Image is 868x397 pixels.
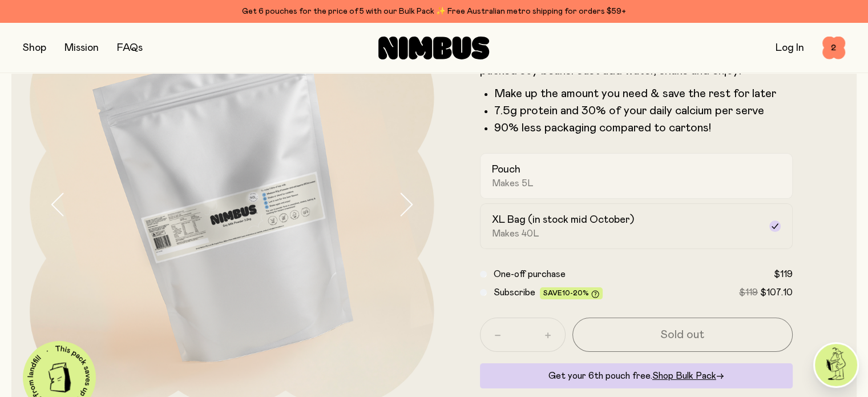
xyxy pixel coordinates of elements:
[492,228,539,239] span: Makes 40L
[494,104,793,118] li: 7.5g protein and 30% of your daily calcium per serve
[760,288,793,297] span: $107.10
[815,344,857,386] img: agent
[492,213,634,227] h2: XL Bag (in stock mid October)
[41,358,79,396] img: illustration-carton.png
[480,363,793,388] div: Get your 6th pouch free.
[494,288,535,297] span: Subscribe
[492,163,520,177] h2: Pouch
[494,121,793,135] p: 90% less packaging compared to cartons!
[543,290,599,298] span: Save
[776,43,804,53] a: Log In
[739,288,758,297] span: $119
[494,270,566,279] span: One-off purchase
[492,178,534,189] span: Makes 5L
[652,371,724,380] a: Shop Bulk Pack→
[494,87,793,101] li: Make up the amount you need & save the rest for later
[660,327,704,343] span: Sold out
[774,270,793,279] span: $119
[562,290,589,296] span: 10-20%
[23,5,845,18] div: Get 6 pouches for the price of 5 with our Bulk Pack ✨ Free Australian metro shipping for orders $59+
[822,37,845,59] button: 2
[64,43,99,53] a: Mission
[572,318,793,352] button: Sold out
[117,43,143,53] a: FAQs
[652,371,716,380] span: Shop Bulk Pack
